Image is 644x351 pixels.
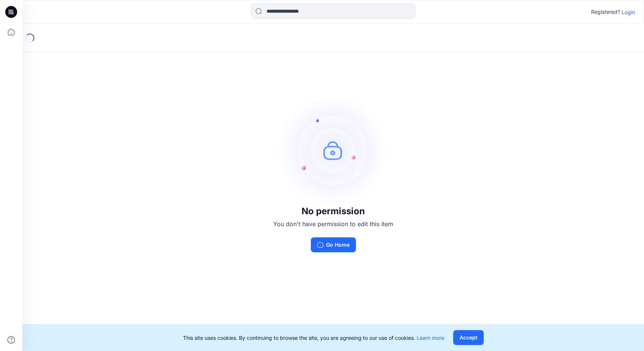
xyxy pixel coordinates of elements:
h3: No permission [273,206,393,216]
img: no-perm.svg [277,94,389,206]
p: Registered? [591,7,620,16]
button: Go Home [311,237,356,252]
a: Learn more [417,335,444,341]
button: Accept [453,330,484,345]
p: This site uses cookies. By continuing to browse the site, you are agreeing to our use of cookies. [183,334,444,342]
p: Login [622,8,635,16]
p: You don't have permission to edit this item [273,219,393,228]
